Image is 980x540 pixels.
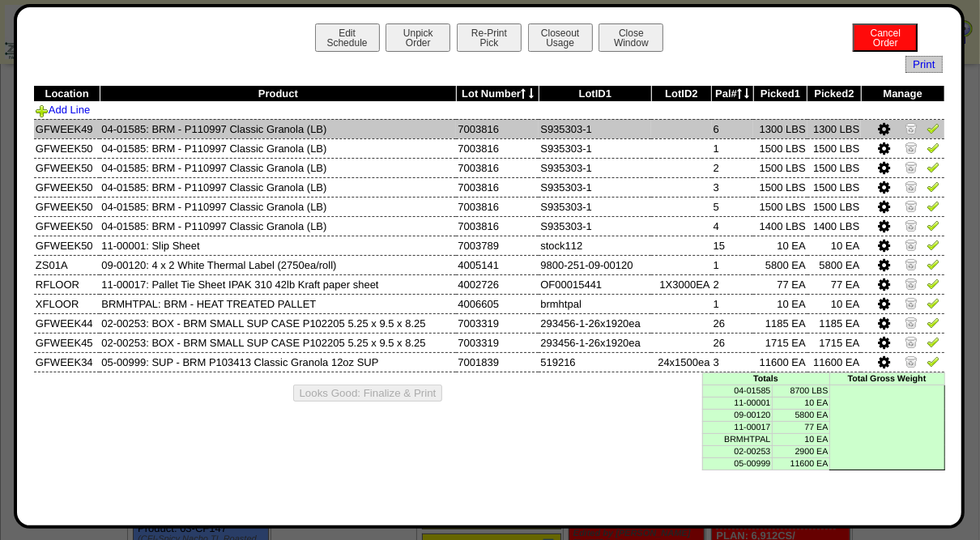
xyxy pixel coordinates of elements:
td: 5 [712,197,754,216]
a: Print [905,56,942,73]
td: 1 [712,294,754,313]
td: 02-00253: BOX - BRM SMALL SUP CASE P102205 5.25 x 9.5 x 8.25 [100,333,456,352]
th: Picked1 [753,86,807,102]
img: Zero Item and Verify [905,238,918,251]
td: 7003816 [456,177,539,197]
td: 10 EA [772,433,829,445]
td: 11-00001 [702,397,772,409]
td: 1400 LBS [807,216,862,236]
td: BRMHTPAL [702,433,772,445]
th: Product [100,86,456,102]
img: Zero Item and Verify [905,160,918,173]
td: 04-01585: BRM - P110997 Classic Granola (LB) [100,138,456,158]
td: 5800 EA [753,255,807,274]
img: Verify Pick [927,219,940,232]
td: 519216 [539,352,651,372]
td: 3 [712,177,754,197]
td: 09-00120 [702,409,772,421]
img: Verify Pick [927,257,940,270]
td: 1500 LBS [753,197,807,216]
td: S935303-1 [539,158,651,177]
td: 77 EA [753,274,807,294]
td: 4002726 [456,274,539,294]
td: GFWEEK49 [34,119,100,138]
td: GFWEEK34 [34,352,100,372]
th: Picked2 [807,86,862,102]
td: 1715 EA [753,333,807,352]
td: XFLOOR [34,294,100,313]
img: Zero Item and Verify [905,121,918,134]
td: 5800 EA [772,409,829,421]
td: 04-01585: BRM - P110997 Classic Granola (LB) [100,119,456,138]
td: 10 EA [753,294,807,313]
td: 8700 LBS [772,385,829,397]
td: 05-00999: SUP - BRM P103413 Classic Granola 12oz SUP [100,352,456,372]
td: 9800-251-09-00120 [539,255,651,274]
th: Location [34,86,100,102]
img: Verify Pick [927,277,940,290]
img: Verify Pick [927,141,940,154]
td: 1300 LBS [753,119,807,138]
td: 11-00001: Slip Sheet [100,236,456,255]
button: CloseWindow [599,23,663,52]
td: 1500 LBS [807,177,862,197]
td: 24x1500ea [651,352,711,372]
img: Zero Item and Verify [905,219,918,232]
td: 11600 EA [807,352,862,372]
td: GFWEEK50 [34,216,100,236]
td: brmhtpal [539,294,651,313]
td: 1 [712,138,754,158]
td: 1400 LBS [753,216,807,236]
td: GFWEEK50 [34,138,100,158]
td: 1500 LBS [807,197,862,216]
td: 6 [712,119,754,138]
td: 7003816 [456,197,539,216]
td: S935303-1 [539,138,651,158]
a: Add Line [36,104,90,116]
td: GFWEEK50 [34,158,100,177]
td: S935303-1 [539,177,651,197]
td: 26 [712,313,754,333]
button: CloseoutUsage [528,23,593,52]
td: 04-01585: BRM - P110997 Classic Granola (LB) [100,177,456,197]
img: Zero Item and Verify [905,296,918,309]
td: 09-00120: 4 x 2 White Thermal Label (2750ea/roll) [100,255,456,274]
td: 7003319 [456,313,539,333]
td: 26 [712,333,754,352]
td: S935303-1 [539,119,651,138]
td: 10 EA [772,397,829,409]
img: Zero Item and Verify [905,277,918,290]
td: 1500 LBS [753,158,807,177]
td: 7003816 [456,158,539,177]
td: 02-00253 [702,445,772,457]
td: 1500 LBS [807,158,862,177]
td: 10 EA [807,294,862,313]
td: 04-01585: BRM - P110997 Classic Granola (LB) [100,158,456,177]
td: 7003816 [456,216,539,236]
td: 7003789 [456,236,539,255]
td: 77 EA [807,274,862,294]
button: EditSchedule [315,23,380,52]
td: 293456-1-26x1920ea [539,313,651,333]
td: 1500 LBS [753,138,807,158]
a: CloseWindow [597,36,665,49]
td: 1500 LBS [753,177,807,197]
th: LotID2 [651,86,711,102]
td: 4005141 [456,255,539,274]
td: 04-01585: BRM - P110997 Classic Granola (LB) [100,216,456,236]
th: LotID1 [539,86,651,102]
td: 04-01585: BRM - P110997 Classic Granola (LB) [100,197,456,216]
button: Re-PrintPick [457,23,522,52]
td: 1300 LBS [807,119,862,138]
td: 1185 EA [753,313,807,333]
img: Verify Pick [927,316,940,329]
td: 77 EA [772,421,829,433]
img: Zero Item and Verify [905,355,918,368]
td: S935303-1 [539,216,651,236]
td: 11600 EA [772,457,829,470]
td: GFWEEK50 [34,197,100,216]
img: Zero Item and Verify [905,141,918,154]
td: stock112 [539,236,651,255]
img: Zero Item and Verify [905,199,918,212]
